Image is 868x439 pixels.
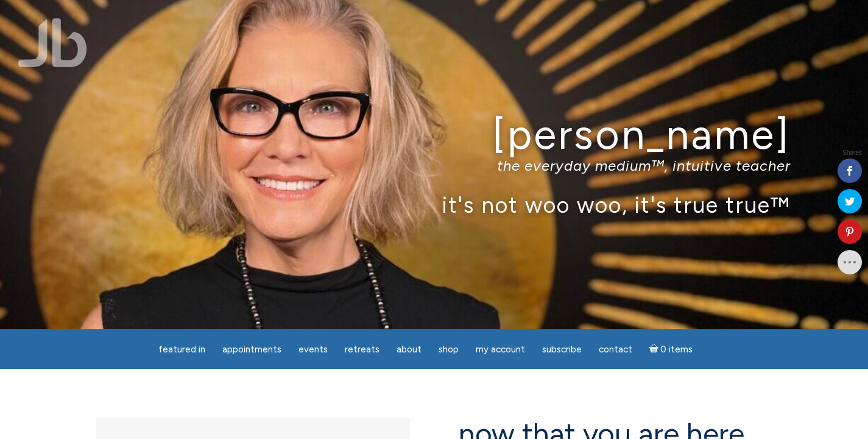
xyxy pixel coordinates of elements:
[78,191,791,218] p: it's not woo woo, it's true true™
[642,337,700,362] a: Cart0 items
[439,344,459,355] span: Shop
[18,18,87,67] img: Jamie Butler. The Everyday Medium
[542,344,582,355] span: Subscribe
[78,112,791,157] h1: [PERSON_NAME]
[468,338,532,362] a: My Account
[215,338,289,362] a: Appointments
[397,344,422,355] span: About
[291,338,335,362] a: Events
[660,345,693,354] span: 0 items
[78,157,791,174] p: the everyday medium™, intuitive teacher
[345,344,379,355] span: Retreats
[842,150,862,156] span: Shares
[599,344,632,355] span: Contact
[591,338,640,362] a: Contact
[649,344,661,355] i: Cart
[151,338,213,362] a: featured in
[158,344,205,355] span: featured in
[298,344,328,355] span: Events
[389,338,429,362] a: About
[337,338,387,362] a: Retreats
[476,344,525,355] span: My Account
[222,344,281,355] span: Appointments
[431,338,466,362] a: Shop
[535,338,589,362] a: Subscribe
